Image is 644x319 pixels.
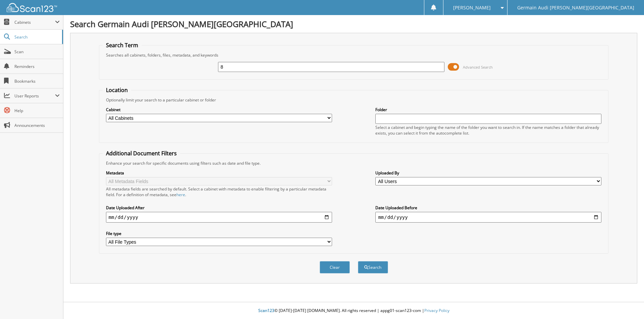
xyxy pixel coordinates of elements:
[424,308,449,313] a: Privacy Policy
[106,205,332,211] label: Date Uploaded After
[375,125,601,136] div: Select a cabinet and begin typing the name of the folder you want to search in. If the name match...
[375,205,601,211] label: Date Uploaded Before
[463,65,493,70] span: Advanced Search
[14,123,60,128] span: Announcements
[103,150,180,157] legend: Additional Document Filters
[106,107,332,112] label: Cabinet
[258,308,274,313] span: Scan123
[453,6,491,10] span: [PERSON_NAME]
[14,78,60,84] span: Bookmarks
[103,86,131,94] legend: Location
[375,107,601,112] label: Folder
[103,52,605,58] div: Searches all cabinets, folders, files, metadata, and keywords
[517,6,634,10] span: Germain Audi [PERSON_NAME][GEOGRAPHIC_DATA]
[358,261,388,273] button: Search
[375,170,601,176] label: Uploaded By
[106,170,332,176] label: Metadata
[106,231,332,236] label: File type
[176,192,185,197] a: here
[106,186,332,197] div: All metadata fields are searched by default. Select a cabinet with metadata to enable filtering b...
[14,49,60,55] span: Scan
[14,19,55,25] span: Cabinets
[103,97,605,103] div: Optionally limit your search to a particular cabinet or folder
[63,303,644,319] div: © [DATE]-[DATE] [DOMAIN_NAME]. All rights reserved | appg01-scan123-com |
[14,34,59,40] span: Search
[14,108,60,113] span: Help
[103,160,605,166] div: Enhance your search for specific documents using filters such as date and file type.
[320,261,350,273] button: Clear
[106,212,332,223] input: start
[14,93,55,99] span: User Reports
[14,64,60,69] span: Reminders
[103,42,142,49] legend: Search Term
[70,18,637,29] h1: Search Germain Audi [PERSON_NAME][GEOGRAPHIC_DATA]
[7,3,57,12] img: scan123-logo-white.svg
[375,212,601,223] input: end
